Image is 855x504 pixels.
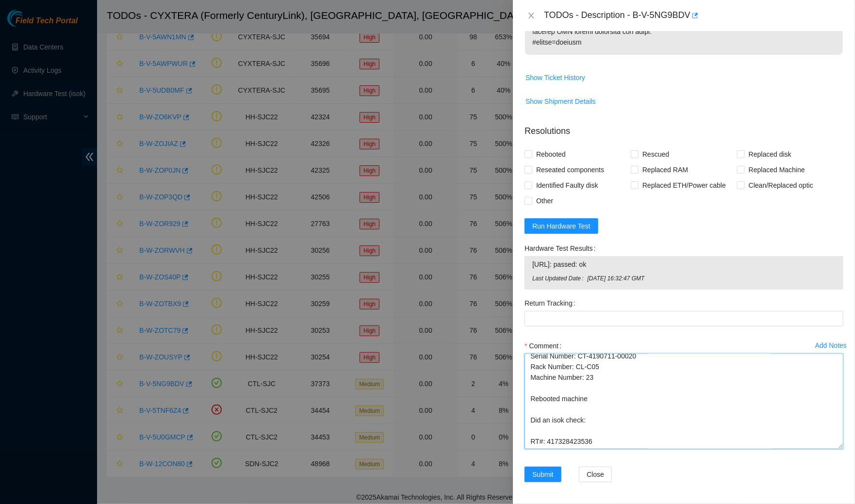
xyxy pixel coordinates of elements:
[639,178,730,193] span: Replaced ETH/Power cable
[532,469,554,480] span: Submit
[525,94,596,109] button: Show Shipment Details
[525,295,579,311] label: Return Tracking
[526,96,596,107] span: Show Shipment Details
[639,162,692,178] span: Replaced RAM
[525,467,561,482] button: Submit
[525,354,843,449] textarea: Comment
[815,338,847,354] button: Add Notes
[525,70,586,85] button: Show Ticket History
[745,146,795,162] span: Replaced disk
[532,146,570,162] span: Rebooted
[532,274,587,283] span: Last Updated Date
[579,467,612,482] button: Close
[532,259,836,270] span: [URL]: passed: ok
[532,162,608,178] span: Reseated components
[532,221,591,231] span: Run Hardware Test
[525,218,598,234] button: Run Hardware Test
[544,8,843,23] div: TODOs - Description - B-V-5NG9BDV
[525,338,565,354] label: Comment
[639,146,673,162] span: Rescued
[527,12,535,19] span: close
[525,311,843,326] input: Return Tracking
[587,469,604,480] span: Close
[745,178,817,193] span: Clean/Replaced optic
[525,11,538,20] button: Close
[525,241,599,256] label: Hardware Test Results
[588,274,836,283] span: [DATE] 16:32:47 GMT
[526,72,585,83] span: Show Ticket History
[532,193,557,209] span: Other
[525,117,843,138] p: Resolutions
[745,162,809,178] span: Replaced Machine
[532,178,602,193] span: Identified Faulty disk
[815,342,847,349] div: Add Notes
